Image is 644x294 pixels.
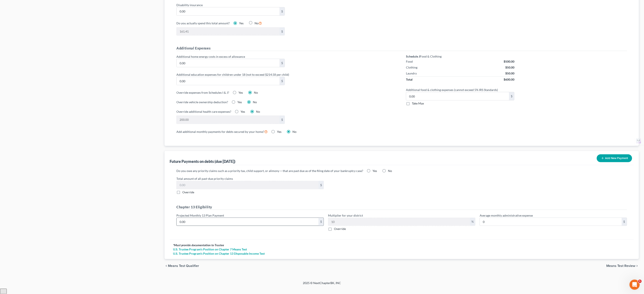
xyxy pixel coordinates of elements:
div: $ [622,218,627,226]
div: $ [509,92,514,100]
label: Additional food & clothing expenses (cannot exceed 5% IRS Standards) [404,88,629,92]
h5: Chapter 13 Eligibility [176,205,627,210]
div: % [470,218,475,226]
div: Future Payments on debts (due [DATE]) [170,159,235,164]
i: chevron_right [636,264,639,268]
span: Override [182,190,194,194]
div: Clothing [406,65,417,70]
input: 0.00 [328,218,470,226]
div: Total [406,77,413,82]
iframe: Intercom live chat [630,280,640,290]
label: Additional home energy costs in excess of allowance [174,54,400,59]
span: Yes [277,130,281,133]
input: 0.00 [480,218,622,226]
span: No [388,169,392,173]
button: chevron_left Means Test Qualifier [165,264,199,268]
strong: Schedule J [406,55,420,58]
label: Override expenses from Schedules I & J? [176,90,229,95]
label: Override vehicle ownership deduction? [176,100,228,104]
div: Food & Clothing [406,54,514,59]
h5: Additional Expenses [176,46,627,51]
input: 0.00 [177,218,319,226]
input: 0.00 [177,181,319,189]
span: No [256,110,260,113]
label: Add additional monthly payments for debts secured by your home? [176,129,268,134]
div: Laundry [406,71,417,76]
div: $500.00 [504,59,514,64]
label: Total amount of all past-due priority claims [174,176,629,181]
input: 0.00 [177,59,280,67]
a: U.S. Trustee Program's Position on Chapter 13 Disposable Income Test [173,251,630,256]
div: $50.00 [505,65,514,70]
span: No [254,91,258,94]
button: Means Test Review chevron_right [607,264,639,268]
div: $ [319,218,324,226]
span: Yes [238,91,243,94]
button: Add New Payment [597,154,632,162]
div: Food [406,59,413,64]
label: Override additional health care expenses? [176,109,231,114]
i: chevron_left [165,264,168,268]
div: $ [280,59,285,67]
div: $ [319,181,324,189]
span: 5 [638,280,642,283]
div: $ [280,77,285,85]
label: Multiplier for your district [328,213,363,218]
span: Override [334,227,346,231]
span: Means Test Qualifier [168,264,199,268]
div: 2025 © NextChapterBK, INC [201,281,443,289]
span: No [292,130,296,133]
a: U.S. Trustee Program's Position on Chapter 7 Means Test [173,247,630,251]
input: 0.00 [406,92,509,100]
span: Yes [373,169,377,173]
div: $ [280,116,285,124]
label: Additional education expenses for children under 18 (not to exceed $214.58 per child) [174,72,400,77]
label: Do you owe any priority claims such as a priority tax, child support, or alimony ─ that are past ... [176,169,363,173]
input: 0.00 [177,77,280,85]
input: 0.00 [177,27,280,36]
span: No [253,100,257,104]
span: Yes [241,110,245,113]
div: Must provide documentation to Trustee [173,243,630,247]
span: Means Test Review [607,264,636,268]
span: Take Max [412,102,424,105]
div: $ [280,27,285,36]
div: $50.00 [505,71,514,76]
label: Projected Monthly 13 Plan Payment [176,213,224,218]
span: Yes [237,100,242,104]
input: 0.00 [177,116,280,124]
div: $600.00 [504,77,514,82]
label: Average monthly administrative expense [480,213,533,218]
